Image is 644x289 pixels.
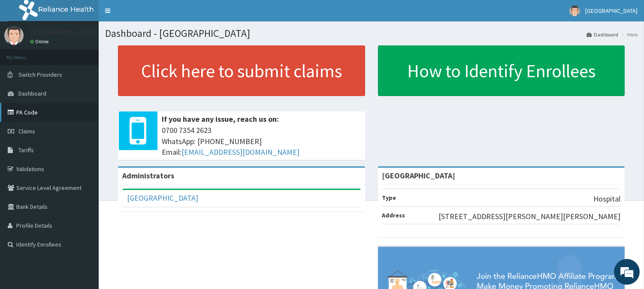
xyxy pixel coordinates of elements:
span: Claims [18,127,35,135]
b: Type [382,194,396,202]
img: User Image [4,26,24,45]
b: Administrators [122,171,174,181]
div: Chat with us now [45,48,144,59]
a: Dashboard [587,31,618,38]
a: How to Identify Enrollees [378,45,625,96]
textarea: Type your message and hit 'Enter' [4,196,163,226]
span: We're online! [50,89,118,175]
a: Online [30,39,51,45]
a: [GEOGRAPHIC_DATA] [127,193,198,203]
a: Click here to submit claims [118,45,365,96]
p: [STREET_ADDRESS][PERSON_NAME][PERSON_NAME] [438,211,620,222]
b: Address [382,211,405,219]
strong: [GEOGRAPHIC_DATA] [382,171,456,181]
span: Tariffs [18,146,34,154]
div: Minimize live chat window [141,4,161,25]
span: [GEOGRAPHIC_DATA] [585,7,638,15]
h1: Dashboard - [GEOGRAPHIC_DATA] [105,28,638,39]
a: [EMAIL_ADDRESS][DOMAIN_NAME] [181,147,299,157]
span: Switch Providers [18,71,62,78]
b: If you have any issue, reach us on: [162,114,279,124]
span: Dashboard [18,90,46,97]
img: User Image [569,6,580,16]
img: d_794563401_company_1708531726252_794563401 [16,43,35,64]
p: Hospital [593,193,620,205]
p: [GEOGRAPHIC_DATA] [30,28,101,36]
li: Here [619,31,638,38]
span: 0700 7354 2623 WhatsApp: [PHONE_NUMBER] Email: [162,125,361,158]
